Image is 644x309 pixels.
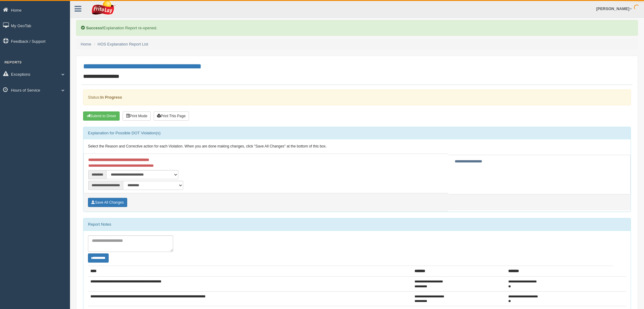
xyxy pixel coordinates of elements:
[98,42,148,46] a: HOS Explanation Report List
[81,42,91,46] a: Home
[83,139,631,154] div: Select the Reason and Corrective action for each Violation. When you are done making changes, cli...
[86,26,103,30] b: Success!
[154,111,189,121] button: Print This Page
[88,253,109,263] button: Change Filter Options
[83,218,631,231] div: Report Notes
[83,89,631,105] div: Status:
[100,95,122,100] strong: In Progress
[88,198,127,207] button: Save
[83,127,631,139] div: Explanation for Possible DOT Violation(s)
[123,111,151,121] button: Print Mode
[83,111,120,121] button: Submit To Driver
[76,20,638,36] div: Explanation Report re-opened.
